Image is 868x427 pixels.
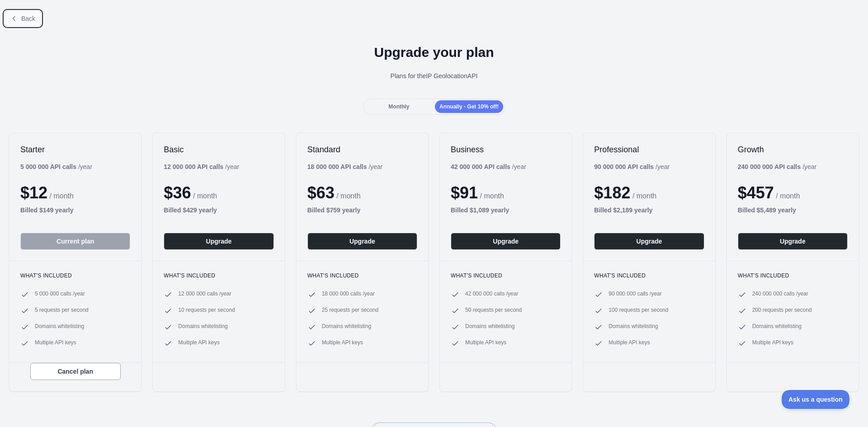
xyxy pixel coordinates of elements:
[451,144,561,155] h2: Business
[782,390,850,409] iframe: Toggle Customer Support
[451,163,510,170] b: 42 000 000 API calls
[594,162,670,171] div: / year
[307,162,383,171] div: / year
[594,144,704,155] h2: Professional
[594,163,654,170] b: 90 000 000 API calls
[307,144,417,155] h2: Standard
[307,163,367,170] b: 18 000 000 API calls
[451,162,526,171] div: / year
